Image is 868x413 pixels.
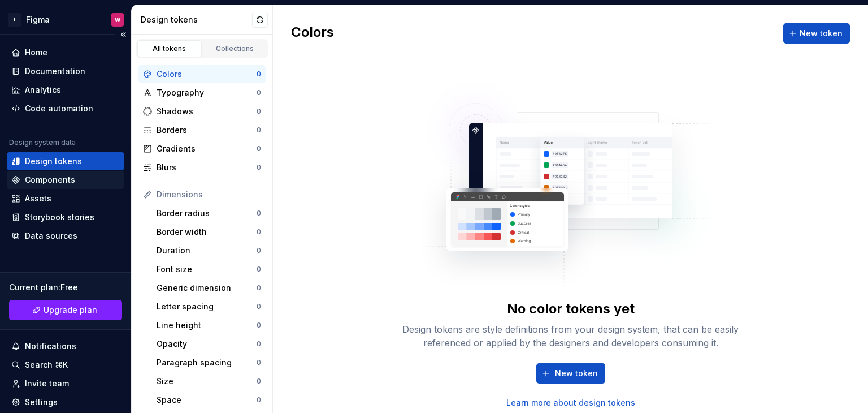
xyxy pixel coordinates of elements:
a: Upgrade plan [9,300,122,320]
div: Code automation [25,103,93,114]
a: Documentation [7,62,124,80]
div: 0 [257,302,261,311]
a: Shadows0 [138,102,266,121]
a: Generic dimension0 [152,279,266,297]
div: Figma [26,14,50,25]
div: 0 [257,246,261,255]
div: Letter spacing [157,301,257,312]
div: Font size [157,264,257,275]
div: Border width [157,226,257,238]
a: Colors0 [138,65,266,83]
div: 0 [257,358,261,367]
div: 0 [257,126,261,135]
a: Gradients0 [138,140,266,158]
div: 0 [257,339,261,349]
a: Border width0 [152,223,266,241]
button: New token [536,363,605,384]
div: Line height [157,320,257,331]
div: Components [25,174,75,186]
div: Borders [157,124,257,136]
div: Gradients [157,143,257,154]
a: Letter spacing0 [152,298,266,316]
div: Design tokens [25,156,82,167]
div: 0 [257,321,261,330]
div: Space [157,394,257,406]
div: Size [157,376,257,387]
div: 0 [257,107,261,116]
a: Blurs0 [138,158,266,177]
a: Invite team [7,375,124,393]
div: Settings [25,397,58,408]
span: New token [555,368,598,379]
div: 0 [257,70,261,79]
a: Assets [7,190,124,208]
div: Home [25,47,47,58]
button: New token [783,23,850,44]
div: Documentation [25,66,85,77]
div: Border radius [157,208,257,219]
div: No color tokens yet [507,300,635,318]
div: Generic dimension [157,282,257,294]
a: Font size0 [152,260,266,278]
div: Invite team [25,378,69,389]
button: Notifications [7,337,124,355]
a: Code automation [7,100,124,118]
button: Collapse sidebar [115,27,131,42]
a: Learn more about design tokens [506,397,635,408]
a: Border radius0 [152,204,266,222]
div: Design tokens are style definitions from your design system, that can be easily referenced or app... [390,322,752,350]
div: Current plan : Free [9,282,122,293]
button: Search ⌘K [7,356,124,374]
a: Data sources [7,227,124,245]
div: 0 [257,88,261,97]
div: Duration [157,245,257,256]
span: New token [800,28,843,39]
a: Borders0 [138,121,266,139]
div: Design system data [9,138,76,147]
button: LFigmaW [2,7,129,32]
a: Components [7,171,124,189]
div: Dimensions [157,189,261,200]
a: Settings [7,393,124,411]
div: Notifications [25,341,76,352]
div: 0 [257,377,261,386]
a: Storybook stories [7,208,124,226]
div: 0 [257,144,261,153]
a: Home [7,44,124,62]
div: 0 [257,163,261,172]
a: Analytics [7,81,124,99]
div: Design tokens [141,14,252,25]
div: 0 [257,227,261,236]
div: 0 [257,395,261,405]
a: Typography0 [138,84,266,102]
a: Design tokens [7,152,124,170]
div: Data sources [25,230,77,242]
div: Colors [157,68,257,80]
div: Search ⌘K [25,359,68,371]
a: Paragraph spacing0 [152,354,266,372]
div: 0 [257,265,261,274]
div: W [115,15,120,24]
div: L [8,13,21,27]
div: Opacity [157,338,257,350]
a: Opacity0 [152,335,266,353]
div: Collections [207,44,263,53]
a: Size0 [152,372,266,390]
div: Analytics [25,84,61,96]
a: Space0 [152,391,266,409]
div: 0 [257,209,261,218]
div: Shadows [157,106,257,117]
div: Typography [157,87,257,98]
h2: Colors [291,23,334,44]
div: All tokens [141,44,198,53]
span: Upgrade plan [44,304,97,316]
a: Line height0 [152,316,266,334]
a: Duration0 [152,242,266,260]
div: 0 [257,283,261,292]
div: Blurs [157,162,257,173]
div: Paragraph spacing [157,357,257,368]
div: Assets [25,193,51,204]
div: Storybook stories [25,212,94,223]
